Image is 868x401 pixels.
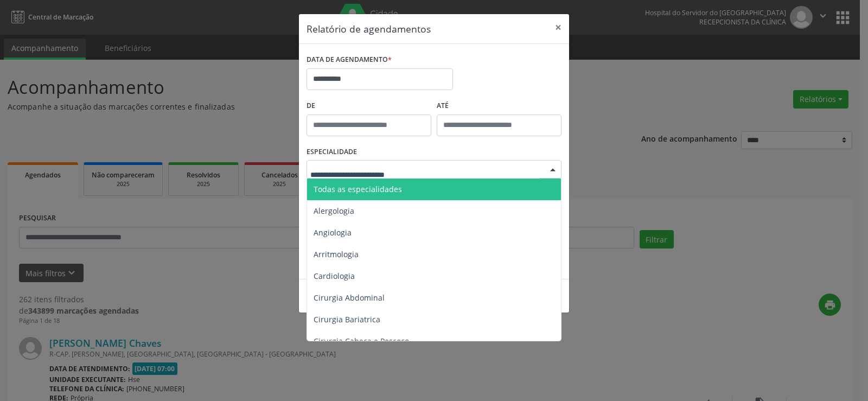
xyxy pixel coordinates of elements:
[307,52,392,68] label: DATA DE AGENDAMENTO
[307,144,357,161] label: ESPECIALIDADE
[314,227,352,238] span: Angiologia
[314,206,354,216] span: Alergologia
[547,14,569,41] button: Close
[307,98,431,114] label: De
[314,314,380,324] span: Cirurgia Bariatrica
[307,22,431,36] h5: Relatório de agendamentos
[437,98,561,114] label: ATÉ
[314,271,355,281] span: Cardiologia
[314,292,385,303] span: Cirurgia Abdominal
[314,249,359,259] span: Arritmologia
[314,336,409,346] span: Cirurgia Cabeça e Pescoço
[314,184,402,194] span: Todas as especialidades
